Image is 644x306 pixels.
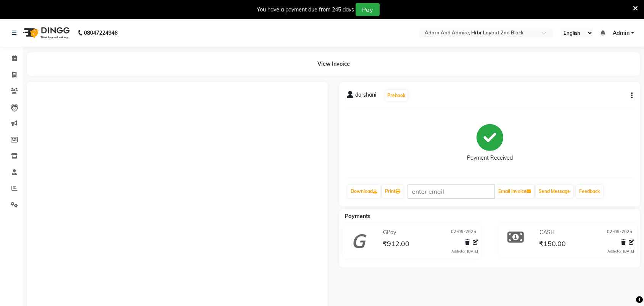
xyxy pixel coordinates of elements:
button: Email Invoice [495,185,534,198]
span: darshani [355,91,376,102]
button: Pay [356,3,380,16]
button: Prebook [385,90,407,101]
img: logo [19,22,72,44]
span: 02-09-2025 [607,228,632,236]
span: CASH [539,228,555,236]
span: GPay [383,228,396,236]
div: Added on [DATE] [451,249,478,254]
input: enter email [407,184,495,199]
div: View Invoice [27,52,640,76]
span: Payments [345,213,370,220]
span: Admin [613,29,630,37]
div: Added on [DATE] [607,249,634,254]
span: ₹150.00 [539,239,566,250]
a: Download [348,185,380,198]
b: 08047224946 [84,22,118,44]
button: Send Message [536,185,573,198]
div: You have a payment due from 245 days [257,6,354,14]
a: Print [382,185,403,198]
a: Feedback [576,185,603,198]
span: ₹912.00 [383,239,409,250]
span: 02-09-2025 [451,228,476,236]
div: Payment Received [467,154,513,162]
